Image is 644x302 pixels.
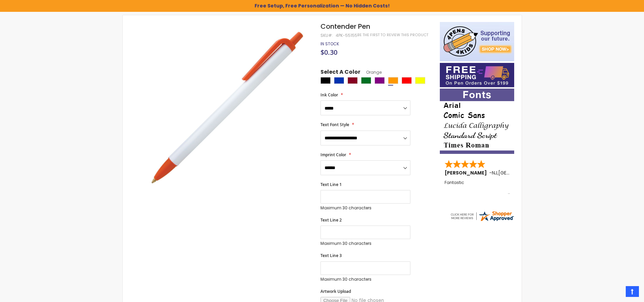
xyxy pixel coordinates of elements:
[440,22,514,61] img: 4pens 4 kids
[320,241,410,246] p: Maximum 30 characters
[440,63,514,87] img: Free shipping on orders over $199
[445,180,510,195] div: Fantastic
[450,218,515,224] a: 4pens.com certificate URL
[320,277,410,282] p: Maximum 30 characters
[334,77,344,84] div: Blue
[360,69,382,75] span: Orange
[320,68,360,77] span: Select A Color
[415,77,425,84] div: Yellow
[498,169,548,176] span: [GEOGRAPHIC_DATA]
[320,182,342,187] span: Text Line 1
[388,77,398,84] div: Orange
[320,32,333,38] strong: SKU
[588,284,644,302] iframe: Google Customer Reviews
[361,77,371,84] div: Green
[136,21,312,197] img: orange-the_contender_pen.jpg
[357,32,428,38] a: Be the first to review this product
[348,77,358,84] div: Burgundy
[320,77,331,84] div: Black
[320,288,351,294] span: Artwork Upload
[320,152,346,158] span: Imprint Color
[489,169,548,176] span: - ,
[320,92,338,98] span: Ink Color
[320,217,342,223] span: Text Line 2
[450,210,515,222] img: 4pens.com widget logo
[320,48,337,57] span: $0.30
[336,33,357,38] div: 4PK-55155
[320,22,370,31] span: Contender Pen
[492,169,497,176] span: NJ
[375,77,385,84] div: Purple
[320,122,349,127] span: Text Font Style
[320,41,339,47] span: In stock
[320,41,339,47] div: Availability
[445,169,489,176] span: [PERSON_NAME]
[440,89,514,154] img: font-personalization-examples
[402,77,412,84] div: Red
[320,205,410,211] p: Maximum 30 characters
[320,253,342,258] span: Text Line 3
